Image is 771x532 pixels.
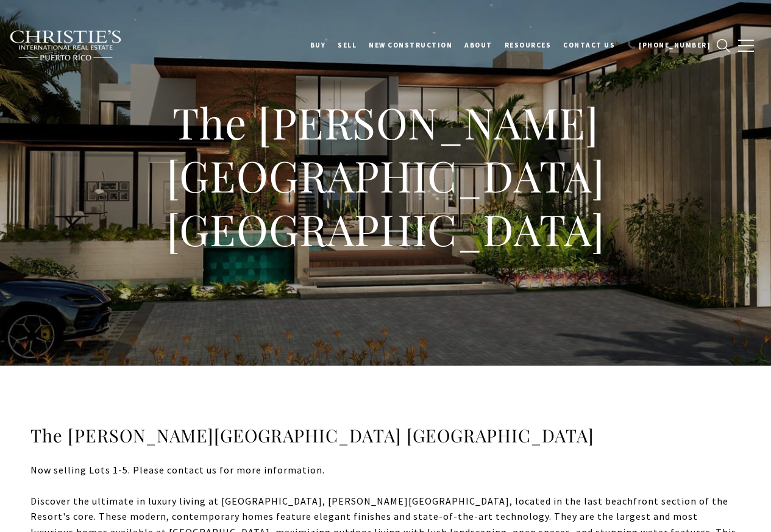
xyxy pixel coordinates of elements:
h1: The [PERSON_NAME][GEOGRAPHIC_DATA] [GEOGRAPHIC_DATA] [142,96,630,256]
a: About [458,30,499,60]
div: Now selling Lots 1-5. Please contact us for more information. [30,463,741,494]
span: New Construction [369,41,452,49]
a: SELL [332,30,363,60]
span: 📞 [PHONE_NUMBER] [627,41,711,49]
a: Resources [499,30,558,60]
span: Contact Us [563,41,615,49]
h3: The [PERSON_NAME][GEOGRAPHIC_DATA] [GEOGRAPHIC_DATA] [30,424,741,447]
a: 📞 [PHONE_NUMBER] [621,30,717,60]
a: BUY [304,30,332,60]
img: Christie's International Real Estate black text logo [9,30,123,62]
a: New Construction [363,30,458,60]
